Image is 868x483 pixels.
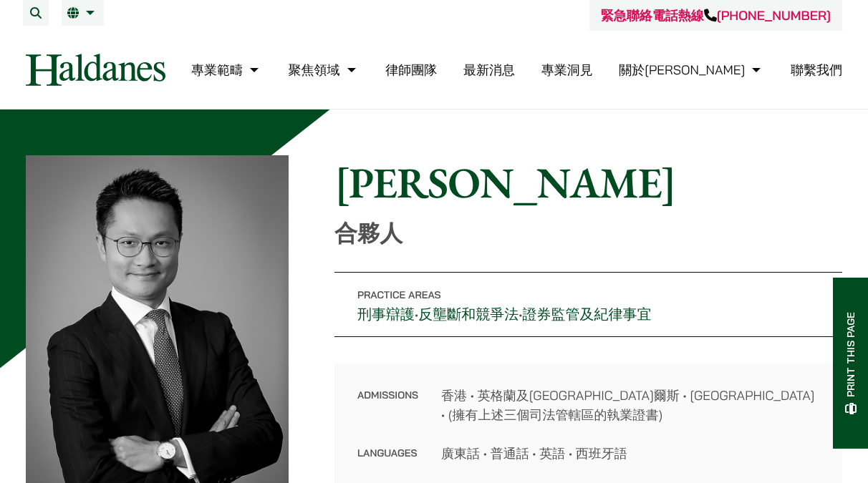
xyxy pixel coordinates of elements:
dd: 廣東話 • 普通話 • 英語 • 西班牙語 [441,444,819,463]
p: • • [334,272,842,337]
a: 繁 [67,7,98,19]
a: 專業範疇 [191,62,262,78]
h1: [PERSON_NAME] [334,157,842,208]
dd: 香港 • 英格蘭及[GEOGRAPHIC_DATA]爾斯 • [GEOGRAPHIC_DATA] • (擁有上述三個司法管轄區的執業證書) [441,386,819,424]
a: 聯繫我們 [791,62,842,78]
a: 律師團隊 [385,62,437,78]
img: Logo of Haldanes [26,54,165,86]
a: 專業洞見 [541,62,593,78]
a: 緊急聯絡電話熱線[PHONE_NUMBER] [601,7,831,24]
a: 聚焦領域 [289,62,360,78]
span: Practice Areas [357,288,441,301]
p: 合夥人 [334,220,842,247]
a: 反壟斷和競爭法 [418,305,519,323]
a: 關於何敦 [619,62,764,78]
dt: Languages [357,444,418,463]
dt: Admissions [357,386,418,444]
a: 證券監管及紀律事宜 [522,305,651,323]
a: 刑事辯護 [357,305,415,323]
a: 最新消息 [463,62,515,78]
